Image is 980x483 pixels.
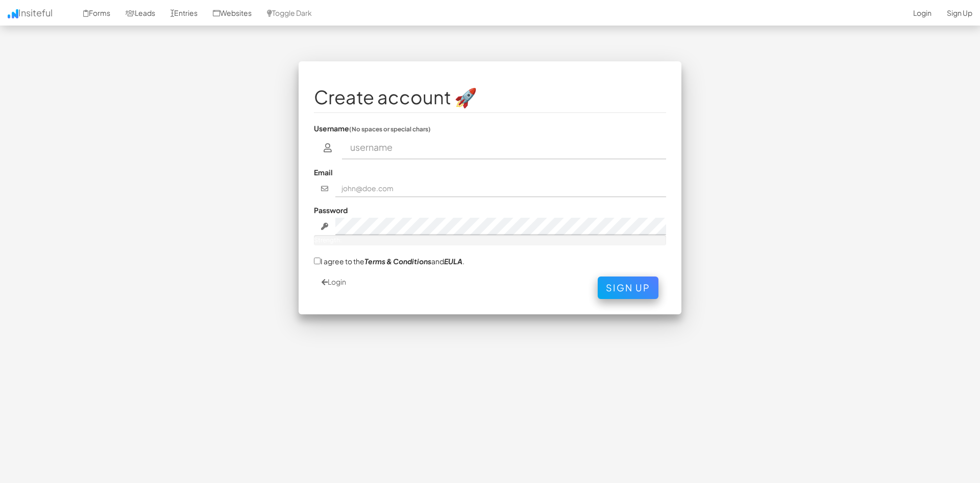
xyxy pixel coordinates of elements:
label: Username [314,123,431,133]
small: (No spaces or special chars) [349,125,431,133]
input: username [342,136,667,159]
input: john@doe.com [335,180,667,197]
label: Email [314,167,333,177]
a: Terms & Conditions [364,257,431,266]
label: I agree to the and . [314,256,464,266]
button: Sign Up [598,277,658,299]
h1: Create account 🚀 [314,87,666,107]
a: EULA [444,257,462,266]
input: I agree to theTerms & ConditionsandEULA. [314,258,321,264]
img: icon.png [8,9,18,18]
label: Password [314,205,348,215]
a: Login [322,277,346,286]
